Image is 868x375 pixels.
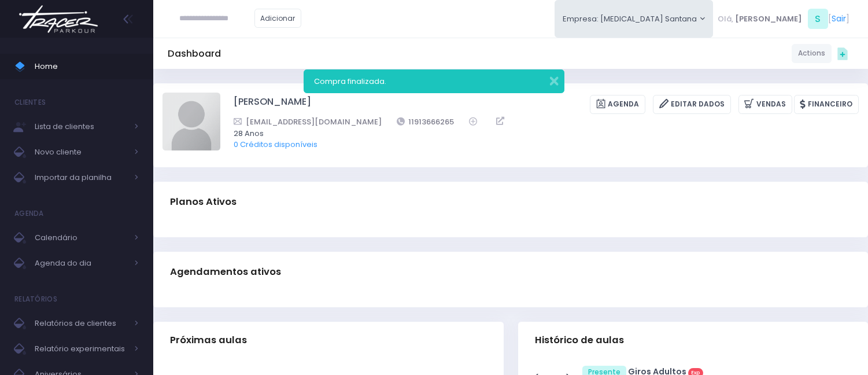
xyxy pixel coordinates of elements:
[713,6,854,32] div: [ ]
[168,48,221,60] h5: Dashboard
[792,44,832,63] a: Actions
[653,95,731,114] a: Editar Dados
[234,139,317,150] a: 0 Créditos disponíveis
[234,116,382,128] a: [EMAIL_ADDRESS][DOMAIN_NAME]
[35,256,127,271] span: Agenda do dia
[35,119,127,134] span: Lista de clientes
[170,185,237,218] h3: Planos Ativos
[35,341,127,356] span: Relatório experimentais
[718,13,733,25] span: Olá,
[170,334,247,346] span: Próximas aulas
[808,9,828,29] span: S
[794,95,859,114] a: Financeiro
[254,9,302,28] a: Adicionar
[314,76,386,87] span: Compra finalizada.
[14,202,44,225] h4: Agenda
[735,13,802,25] span: [PERSON_NAME]
[35,145,127,160] span: Novo cliente
[35,59,139,74] span: Home
[14,288,57,311] h4: Relatórios
[234,128,844,139] span: 28 Anos
[832,13,846,25] a: Sair
[397,116,455,128] a: 11913666265
[590,95,645,114] a: Agenda
[35,230,127,245] span: Calendário
[14,91,46,114] h4: Clientes
[35,316,127,331] span: Relatórios de clientes
[170,255,281,288] h3: Agendamentos ativos
[738,95,792,114] a: Vendas
[35,170,127,185] span: Importar da planilha
[535,334,624,346] span: Histórico de aulas
[234,95,311,114] a: [PERSON_NAME]
[162,93,220,150] img: Bruna Cristina Sangoleti de Onofre avatar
